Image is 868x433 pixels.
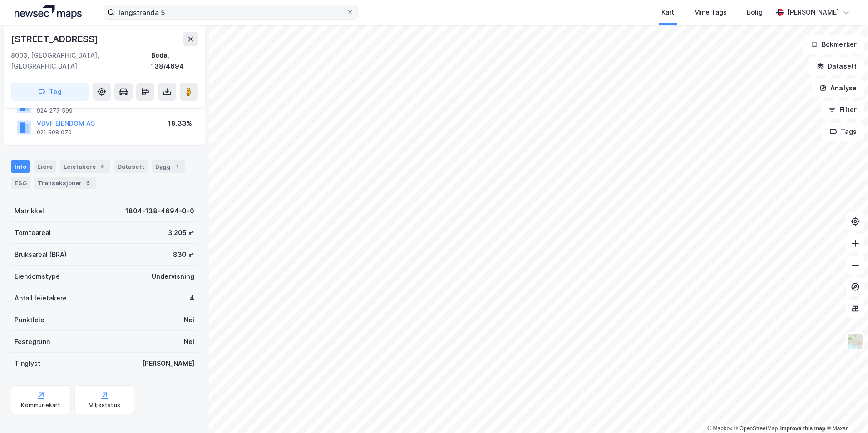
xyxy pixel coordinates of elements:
[152,160,185,173] div: Bygg
[89,402,120,409] div: Miljøstatus
[98,162,107,171] div: 4
[15,249,67,260] div: Bruksareal (BRA)
[822,123,864,141] button: Tags
[787,7,839,18] div: [PERSON_NAME]
[168,118,192,129] div: 18.33%
[747,7,763,18] div: Bolig
[707,425,732,432] a: Mapbox
[15,336,50,347] div: Festegrunn
[15,293,67,304] div: Antall leietakere
[152,271,194,282] div: Undervisning
[15,315,44,325] div: Punktleie
[184,336,194,347] div: Nei
[15,5,82,19] img: logo.a4113a55bc3d86da70a041830d287a7e.svg
[15,227,51,238] div: Tomteareal
[125,206,194,216] div: 1804-138-4694-0-0
[60,160,110,173] div: Leietakere
[142,358,194,369] div: [PERSON_NAME]
[661,7,674,18] div: Kart
[11,160,30,173] div: Info
[847,333,864,350] img: Z
[823,389,868,433] iframe: Chat Widget
[15,358,40,369] div: Tinglyst
[812,79,864,97] button: Analyse
[11,83,89,101] button: Tag
[694,7,727,18] div: Mine Tags
[823,389,868,433] div: Kontrollprogram for chat
[11,50,151,72] div: 8003, [GEOGRAPHIC_DATA], [GEOGRAPHIC_DATA]
[115,5,346,19] input: Søk på adresse, matrikkel, gårdeiere, leietakere eller personer
[151,50,198,72] div: Bodø, 138/4694
[21,402,60,409] div: Kommunekart
[11,32,100,46] div: [STREET_ADDRESS]
[184,315,194,325] div: Nei
[168,227,194,238] div: 3 205 ㎡
[114,160,148,173] div: Datasett
[84,178,93,187] div: 6
[821,101,864,119] button: Filter
[15,271,60,282] div: Eiendomstype
[11,177,30,189] div: ESG
[37,129,72,136] div: 921 698 070
[190,293,194,304] div: 4
[173,162,182,171] div: 1
[780,425,825,432] a: Improve this map
[34,160,56,173] div: Eiere
[803,35,864,54] button: Bokmerker
[734,425,778,432] a: OpenStreetMap
[173,249,194,260] div: 830 ㎡
[34,177,96,189] div: Transaksjoner
[809,57,864,75] button: Datasett
[37,107,73,114] div: 924 277 599
[15,206,44,216] div: Matrikkel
